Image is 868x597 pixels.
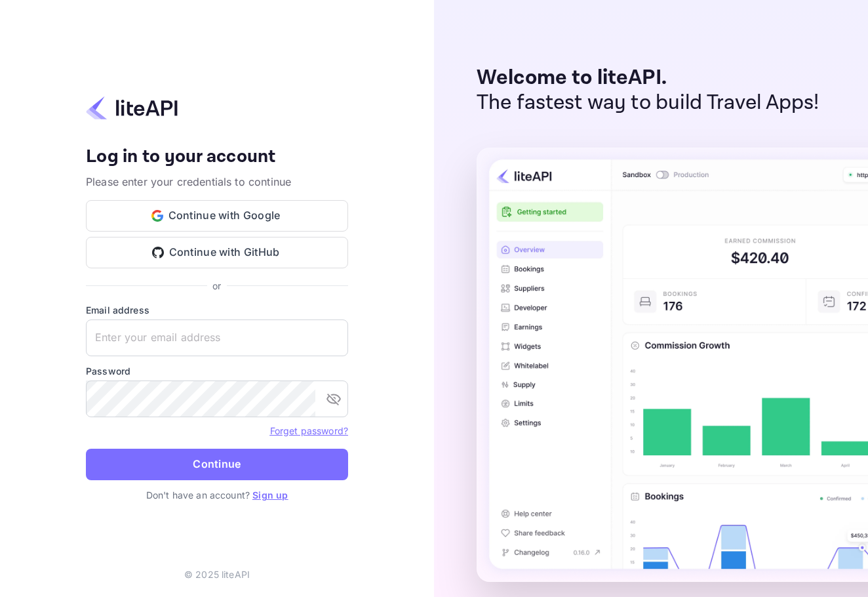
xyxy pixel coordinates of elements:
a: Sign up [252,489,288,501]
button: Continue [86,449,348,480]
a: Forget password? [270,424,348,437]
label: Password [86,364,348,378]
button: toggle password visibility [321,386,347,412]
a: Forget password? [270,425,348,436]
p: © 2025 liteAPI [184,567,250,581]
p: The fastest way to build Travel Apps! [477,91,819,115]
img: liteapi [86,95,178,121]
p: Don't have an account? [86,488,348,502]
button: Continue with GitHub [86,237,348,268]
input: Enter your email address [86,319,348,356]
p: Welcome to liteAPI. [477,66,819,91]
label: Email address [86,303,348,317]
p: Please enter your credentials to continue [86,174,348,190]
h4: Log in to your account [86,146,348,169]
p: or [212,279,221,293]
button: Continue with Google [86,200,348,232]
